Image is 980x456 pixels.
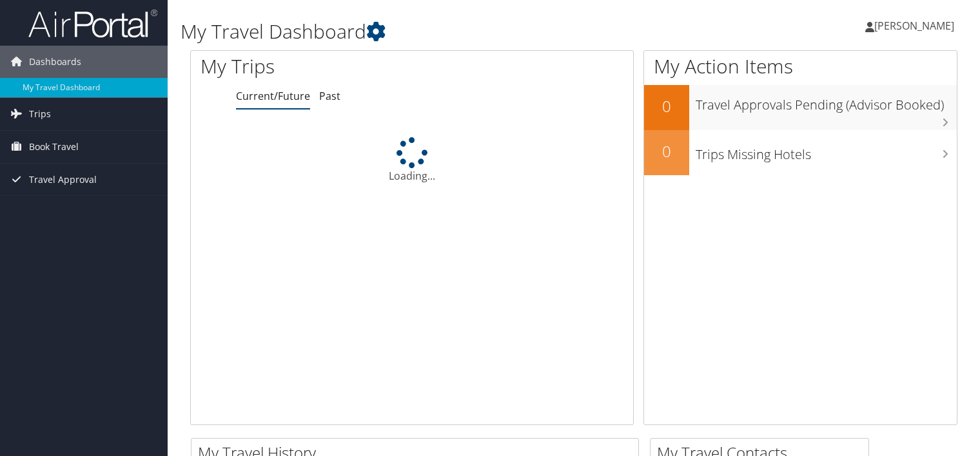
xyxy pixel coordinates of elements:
h1: My Trips [201,53,439,80]
span: [PERSON_NAME] [874,19,954,33]
h2: 0 [644,140,689,162]
span: Travel Approval [29,164,97,196]
span: Dashboards [29,46,81,78]
h1: My Travel Dashboard [181,18,705,45]
h2: 0 [644,95,689,117]
div: Loading... [191,137,633,184]
h1: My Action Items [644,53,957,80]
span: Trips [29,98,51,130]
h3: Trips Missing Hotels [696,139,957,164]
a: 0Trips Missing Hotels [644,130,957,175]
a: Past [319,89,340,103]
a: 0Travel Approvals Pending (Advisor Booked) [644,85,957,130]
span: Book Travel [29,131,79,163]
a: [PERSON_NAME] [865,6,967,45]
h3: Travel Approvals Pending (Advisor Booked) [696,90,957,114]
img: airportal-logo.png [28,8,157,39]
a: Current/Future [236,89,310,103]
